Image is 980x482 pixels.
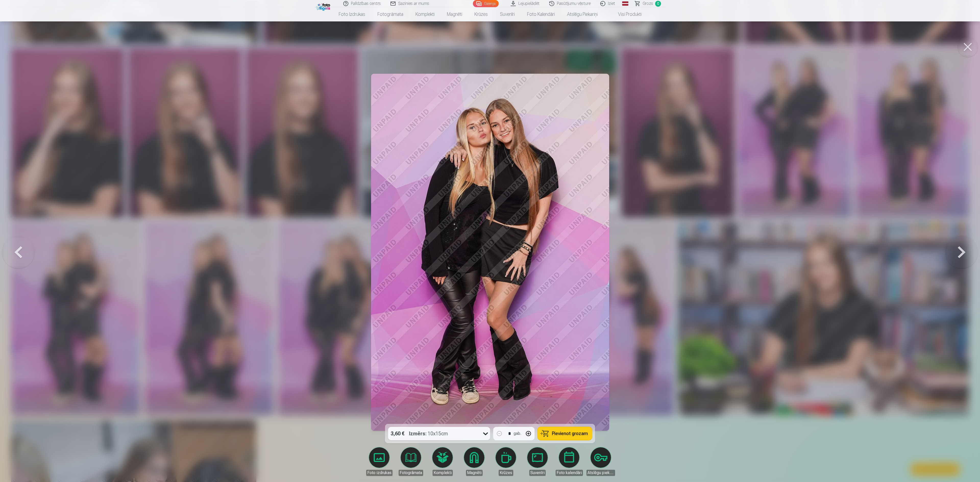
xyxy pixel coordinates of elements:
div: 10x15cm [409,427,448,440]
img: /fa1 [316,2,332,11]
a: Magnēti [441,7,468,21]
a: Fotogrāmata [397,447,425,476]
a: Atslēgu piekariņi [586,447,615,476]
button: Pievienot grozam [538,427,592,440]
div: Atslēgu piekariņi [586,470,615,476]
a: Foto izdrukas [365,447,394,476]
a: Foto izdrukas [333,7,371,21]
a: Krūzes [468,7,494,21]
div: Suvenīri [529,470,546,476]
a: Magnēti [460,447,488,476]
div: Magnēti [466,470,483,476]
a: Foto kalendāri [555,447,583,476]
a: Suvenīri [523,447,552,476]
a: Komplekti [428,447,457,476]
div: Fotogrāmata [399,470,423,476]
span: Grozs [643,1,653,7]
a: Suvenīri [494,7,521,21]
div: Komplekti [433,470,453,476]
div: 3,60 € [388,427,407,440]
div: gab. [514,430,521,437]
strong: Izmērs : [409,430,427,437]
a: Atslēgu piekariņi [561,7,604,21]
a: Fotogrāmata [371,7,409,21]
a: Krūzes [492,447,520,476]
div: Foto kalendāri [556,470,583,476]
a: Komplekti [409,7,441,21]
span: Pievienot grozam [552,431,588,436]
div: Krūzes [499,470,513,476]
a: Foto kalendāri [521,7,561,21]
div: Foto izdrukas [366,470,393,476]
a: Visi produkti [604,7,648,21]
span: 0 [655,1,661,7]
